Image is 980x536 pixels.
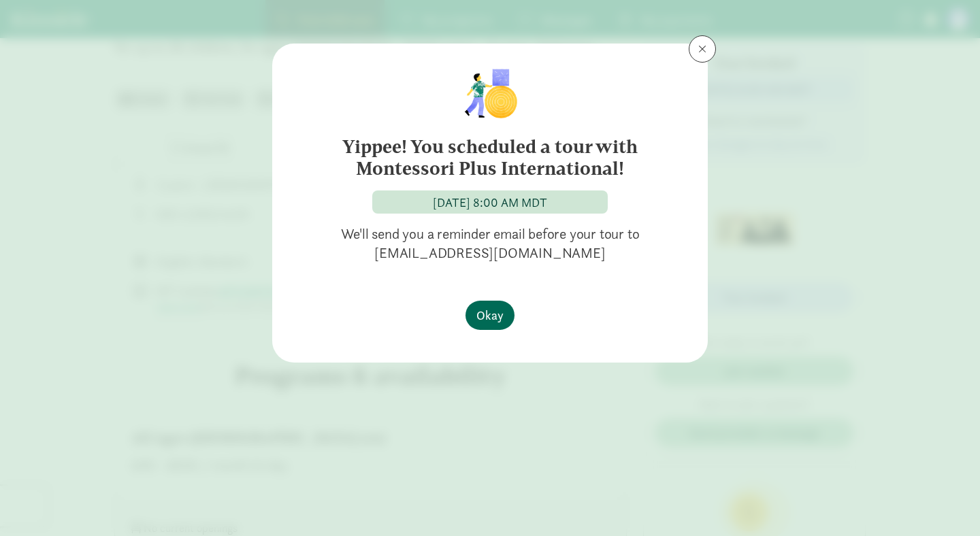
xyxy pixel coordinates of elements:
span: Okay [476,306,504,324]
p: We'll send you a reminder email before your tour to [EMAIL_ADDRESS][DOMAIN_NAME] [294,224,686,263]
img: illustration-child1.png [456,65,524,120]
div: [DATE] 8:00 AM MDT [433,193,547,212]
h6: Yippee! You scheduled a tour with Montessori Plus International! [299,136,681,180]
button: Okay [465,301,514,330]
